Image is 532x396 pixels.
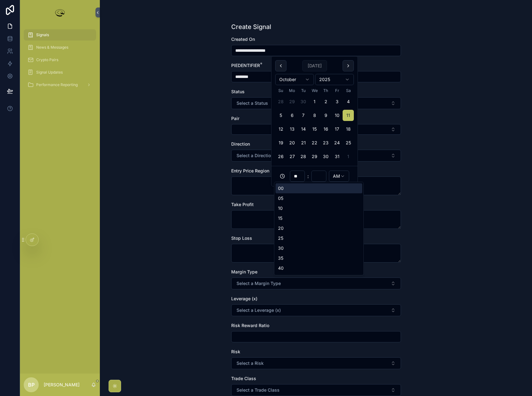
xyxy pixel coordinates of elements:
button: Monday, October 13th, 2025 [286,123,298,135]
button: Thursday, October 2nd, 2025 [320,96,331,107]
button: Select Button [231,278,401,289]
button: Saturday, October 18th, 2025 [343,123,354,135]
span: Risk [231,349,240,354]
span: Direction [231,141,250,147]
span: PIEDENTIFIER [231,63,260,68]
button: Select Button [231,124,401,135]
span: Select a Margin Type [237,280,281,287]
button: Wednesday, October 1st, 2025 [309,96,320,107]
img: App logo [54,7,66,17]
button: Friday, October 17th, 2025 [331,123,343,135]
span: Pair [231,116,239,121]
div: 20 [276,223,362,233]
button: Thursday, October 30th, 2025 [320,151,331,162]
th: Tuesday [298,88,309,94]
a: Crypto Pairs [24,54,96,65]
button: Tuesday, September 30th, 2025 [298,96,309,107]
span: BP [28,381,35,389]
button: Sunday, October 19th, 2025 [275,137,286,148]
span: Entry Price Region [231,168,269,173]
span: Select a Trade Class [237,387,280,393]
table: October 2025 [275,88,354,162]
button: Monday, September 29th, 2025 [286,96,298,107]
button: Wednesday, October 8th, 2025 [309,110,320,121]
button: Sunday, September 28th, 2025 [275,96,286,107]
span: Trade Class [231,376,256,381]
p: [PERSON_NAME] [44,382,80,388]
span: Signal Updates [36,70,63,75]
th: Sunday [275,88,286,94]
button: Wednesday, October 29th, 2025 [309,151,320,162]
button: Tuesday, October 7th, 2025 [298,110,309,121]
th: Saturday [343,88,354,94]
button: Wednesday, October 15th, 2025 [309,123,320,135]
span: Leverage (x) [231,296,257,301]
div: 40 [276,263,362,273]
div: 10 [276,203,362,213]
a: Performance Reporting [24,79,96,90]
button: Saturday, November 1st, 2025 [343,151,354,162]
button: Thursday, October 16th, 2025 [320,123,331,135]
button: Friday, October 31st, 2025 [331,151,343,162]
button: Select Button [231,97,401,109]
span: Margin Type [231,269,257,274]
span: News & Messages [36,45,68,50]
span: Select a Leverage (x) [237,307,281,313]
button: Monday, October 6th, 2025 [286,110,298,121]
div: : [275,170,354,182]
button: Monday, October 20th, 2025 [286,137,298,148]
span: Select a Direction [237,152,273,159]
button: Select Button [231,384,401,396]
button: Saturday, October 4th, 2025 [343,96,354,107]
button: Select Button [231,357,401,369]
th: Monday [286,88,298,94]
span: Risk Reward Ratio [231,323,269,328]
button: Thursday, October 23rd, 2025 [320,137,331,148]
div: 05 [276,193,362,203]
span: Select a Risk [237,360,264,366]
span: Status [231,89,245,94]
span: Created On [231,36,255,42]
span: Performance Reporting [36,82,78,87]
button: Tuesday, October 21st, 2025 [298,137,309,148]
button: Sunday, October 12th, 2025 [275,123,286,135]
th: Friday [331,88,343,94]
span: Stop Loss [231,235,252,241]
button: Friday, October 24th, 2025 [331,137,343,148]
a: News & Messages [24,42,96,53]
div: 00 [276,183,362,193]
span: Select a Status [237,100,268,106]
span: Signals [36,32,49,37]
button: Tuesday, October 28th, 2025 [298,151,309,162]
a: Signal Updates [24,67,96,78]
button: Saturday, October 25th, 2025 [343,137,354,148]
button: Today, Saturday, October 11th, 2025, selected [343,110,354,121]
div: 45 [276,273,362,283]
button: Monday, October 27th, 2025 [286,151,298,162]
div: 35 [276,253,362,263]
div: scrollable content [20,25,100,99]
div: 30 [276,243,362,253]
button: Sunday, October 5th, 2025 [275,110,286,121]
span: Crypto Pairs [36,57,58,62]
div: 15 [276,213,362,223]
th: Thursday [320,88,331,94]
span: Take Profit [231,202,254,207]
button: Friday, October 3rd, 2025 [331,96,343,107]
button: Wednesday, October 22nd, 2025 [309,137,320,148]
th: Wednesday [309,88,320,94]
a: Signals [24,29,96,41]
div: Suggestions [274,182,364,275]
button: Friday, October 10th, 2025 [331,110,343,121]
div: 25 [276,233,362,243]
h1: Create Signal [231,22,271,31]
button: Sunday, October 26th, 2025 [275,151,286,162]
button: Select Button [231,304,401,316]
button: Thursday, October 9th, 2025 [320,110,331,121]
button: Tuesday, October 14th, 2025 [298,123,309,135]
button: Select Button [231,150,401,162]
